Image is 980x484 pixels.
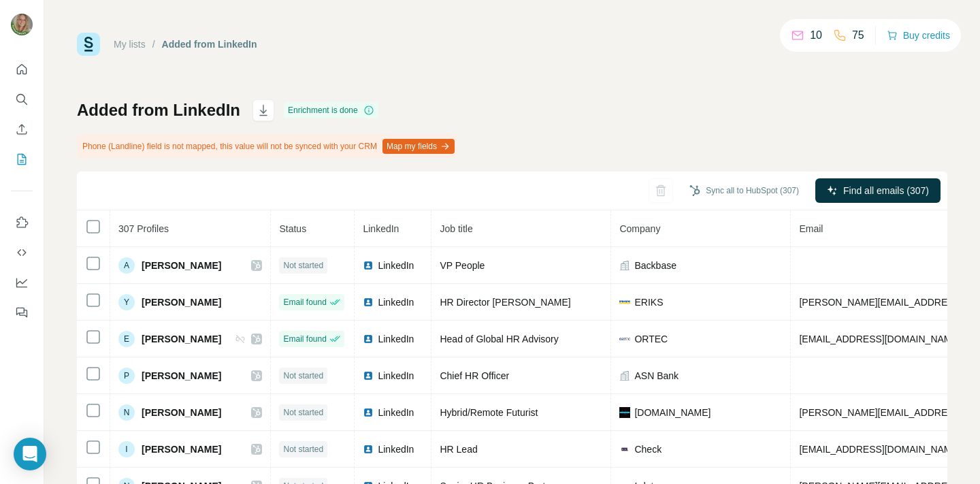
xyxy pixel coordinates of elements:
button: Use Surfe on LinkedIn [11,210,33,235]
div: Enrichment is done [284,102,378,118]
span: Not started [283,259,323,272]
span: LinkedIn [378,442,414,456]
span: [PERSON_NAME] [142,442,221,456]
span: LinkedIn [378,406,414,419]
div: I [118,441,135,457]
span: [DOMAIN_NAME] [634,406,710,419]
span: Email found [283,296,326,308]
span: ASN Bank [634,369,679,383]
span: [PERSON_NAME] [142,369,221,383]
div: Phone (Landline) field is not mapped, this value will not be synced with your CRM [77,135,457,158]
p: 75 [852,27,864,44]
span: Find all emails (307) [843,184,929,197]
div: Added from LinkedIn [162,37,257,51]
span: Status [279,223,306,234]
span: LinkedIn [378,295,414,309]
span: [EMAIL_ADDRESS][DOMAIN_NAME] [799,334,960,344]
div: N [118,404,135,421]
img: company-logo [619,334,630,344]
span: Not started [283,406,323,419]
img: company-logo [619,444,630,455]
img: Avatar [11,14,33,35]
button: My lists [11,147,33,172]
span: [EMAIL_ADDRESS][DOMAIN_NAME] [799,444,960,455]
span: Check [634,442,661,456]
button: Search [11,87,33,112]
span: Chief HR Officer [440,370,509,381]
button: Enrich CSV [11,117,33,142]
span: Backbase [634,259,676,272]
span: ERIKS [634,295,663,309]
div: P [118,368,135,384]
img: Surfe Logo [77,33,100,56]
span: [PERSON_NAME] [142,332,221,346]
img: company-logo [619,407,630,418]
button: Sync all to HubSpot (307) [680,180,808,201]
li: / [152,37,155,51]
span: Hybrid/Remote Futurist [440,407,538,418]
img: LinkedIn logo [363,334,374,344]
span: Company [619,223,660,234]
img: LinkedIn logo [363,407,374,418]
p: 10 [810,27,822,44]
span: HR Director [PERSON_NAME] [440,297,570,308]
span: LinkedIn [363,223,399,234]
span: 307 Profiles [118,223,169,234]
button: Buy credits [887,26,950,45]
img: company-logo [619,297,630,308]
span: [PERSON_NAME] [142,295,221,309]
span: LinkedIn [378,369,414,383]
span: LinkedIn [378,332,414,346]
button: Find all emails (307) [815,178,941,203]
img: LinkedIn logo [363,260,374,271]
div: A [118,257,135,274]
img: LinkedIn logo [363,444,374,455]
button: Use Surfe API [11,240,33,265]
div: E [118,331,135,347]
button: Dashboard [11,270,33,295]
span: Email found [283,333,326,345]
span: Not started [283,443,323,455]
a: My lists [114,39,146,50]
span: Not started [283,370,323,382]
span: Head of Global HR Advisory [440,334,558,344]
span: [PERSON_NAME] [142,259,221,272]
img: LinkedIn logo [363,297,374,308]
span: Job title [440,223,472,234]
span: HR Lead [440,444,477,455]
span: Email [799,223,823,234]
button: Quick start [11,57,33,82]
button: Map my fields [382,139,455,154]
img: LinkedIn logo [363,370,374,381]
span: VP People [440,260,485,271]
span: [PERSON_NAME] [142,406,221,419]
button: Feedback [11,300,33,325]
span: ORTEC [634,332,668,346]
span: LinkedIn [378,259,414,272]
h1: Added from LinkedIn [77,99,240,121]
div: Y [118,294,135,310]
div: Open Intercom Messenger [14,438,46,470]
